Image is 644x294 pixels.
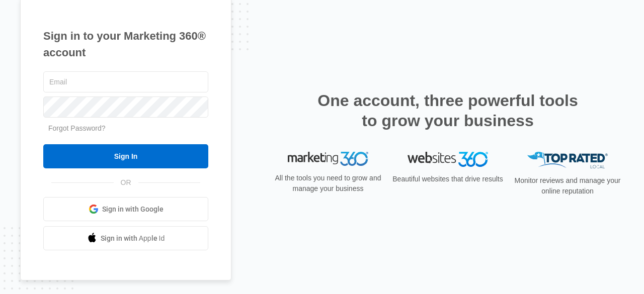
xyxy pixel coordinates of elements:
[43,144,208,168] input: Sign In
[43,226,208,250] a: Sign in with Apple Id
[288,152,368,166] img: Marketing 360
[391,174,504,184] p: Beautiful websites that drive results
[408,152,488,166] img: Websites 360
[272,173,384,194] p: All the tools you need to grow and manage your business
[101,233,165,244] span: Sign in with Apple Id
[48,124,106,132] a: Forgot Password?
[43,71,208,92] input: Email
[43,28,208,61] h1: Sign in to your Marketing 360® account
[527,152,608,168] img: Top Rated Local
[511,175,624,197] p: Monitor reviews and manage your online reputation
[314,90,581,131] h2: One account, three powerful tools to grow your business
[114,177,138,188] span: OR
[43,197,208,221] a: Sign in with Google
[102,204,164,215] span: Sign in with Google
